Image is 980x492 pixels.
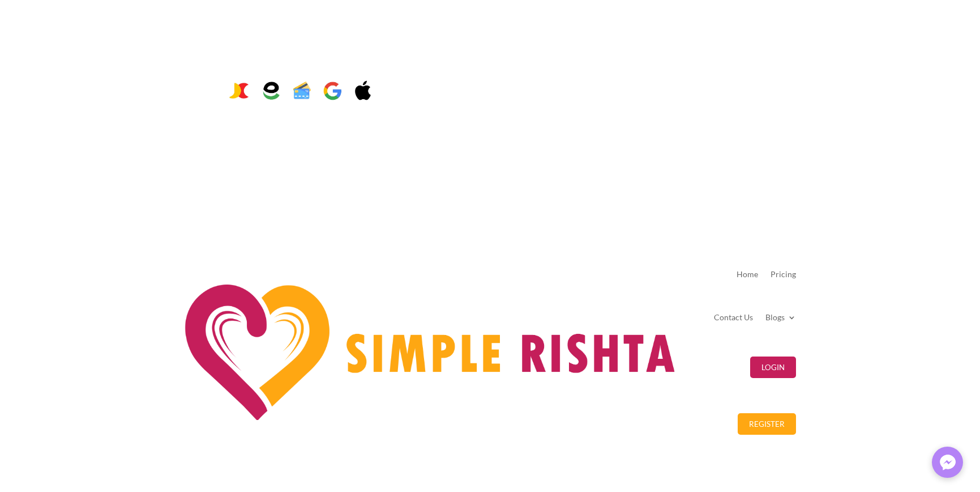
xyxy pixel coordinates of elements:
button: Register [738,413,796,435]
img: EasyPaisa-icon [259,78,284,104]
img: Credit Cards [289,78,315,104]
img: JazzCash-icon [226,78,252,104]
a: Pricing [771,253,796,296]
img: GooglePay-icon [320,78,345,104]
a: Contact Us [714,296,753,339]
a: Register [738,396,796,452]
button: Login [750,357,796,378]
a: Home [737,253,758,296]
a: Blogs [765,296,796,339]
a: Login [750,339,796,396]
img: Messenger [936,451,959,474]
img: ApplePay-icon [350,78,376,104]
